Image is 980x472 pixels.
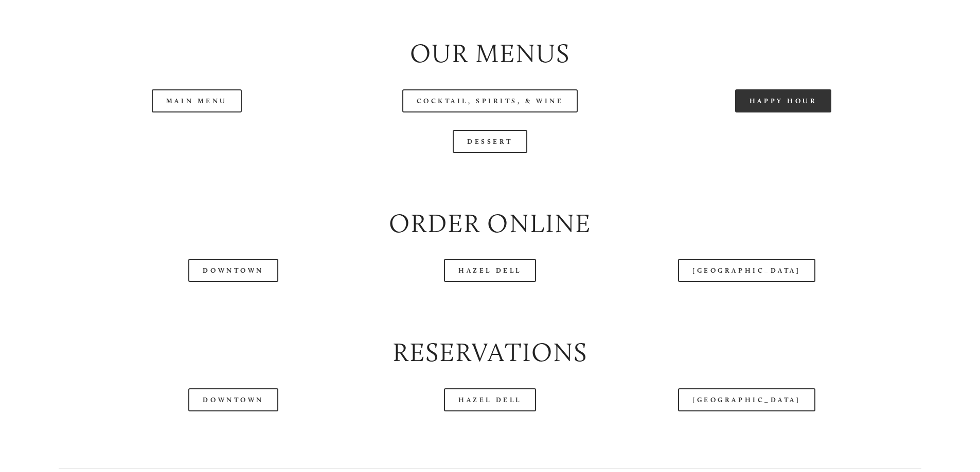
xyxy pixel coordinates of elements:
[453,130,527,153] a: Dessert
[735,89,832,112] a: Happy Hour
[678,259,815,282] a: [GEOGRAPHIC_DATA]
[59,334,921,371] h2: Reservations
[402,89,578,112] a: Cocktail, Spirits, & Wine
[444,259,536,282] a: Hazel Dell
[444,388,536,411] a: Hazel Dell
[188,259,278,282] a: Downtown
[59,205,921,242] h2: Order Online
[188,388,278,411] a: Downtown
[152,89,242,112] a: Main Menu
[678,388,815,411] a: [GEOGRAPHIC_DATA]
